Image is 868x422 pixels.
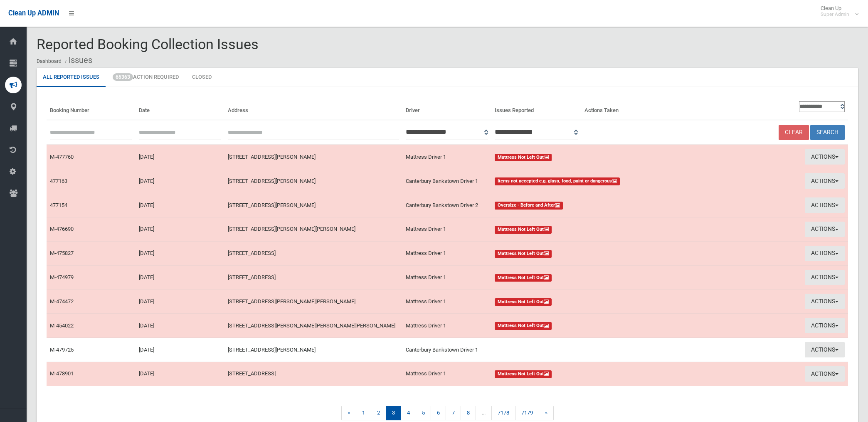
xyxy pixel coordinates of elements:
[136,265,224,290] td: [DATE]
[50,274,74,280] a: M-474979
[805,366,845,382] button: Actions
[495,177,620,185] span: Items not accepted e.g. glass, food, paint or dangerous
[402,265,491,290] td: Mattress Driver 1
[402,97,491,120] th: Driver
[136,314,224,338] td: [DATE]
[402,241,491,265] td: Mattress Driver 1
[402,193,491,217] td: Canterbury Bankstown Driver 2
[50,178,67,184] a: 477163
[581,97,670,120] th: Actions Taken
[805,173,845,189] button: Actions
[224,169,402,193] td: [STREET_ADDRESS][PERSON_NAME]
[136,169,224,193] td: [DATE]
[224,217,402,241] td: [STREET_ADDRESS][PERSON_NAME][PERSON_NAME]
[495,322,552,330] span: Mattress Not Left Out
[224,290,402,314] td: [STREET_ADDRESS][PERSON_NAME][PERSON_NAME]
[386,406,401,420] span: 3
[356,406,371,420] a: 1
[539,406,554,420] a: »
[136,338,224,362] td: [DATE]
[50,226,74,232] a: M-476690
[495,176,667,186] a: Items not accepted e.g. glass, food, paint or dangerous
[50,298,74,305] a: M-474472
[491,97,581,120] th: Issues Reported
[495,321,667,331] a: Mattress Not Left Out
[495,226,552,234] span: Mattress Not Left Out
[106,68,185,87] a: 65363Action Required
[495,224,667,234] a: Mattress Not Left Out
[805,149,845,165] button: Actions
[805,222,845,237] button: Actions
[224,362,402,386] td: [STREET_ADDRESS]
[63,52,92,68] li: Issues
[136,217,224,241] td: [DATE]
[491,406,515,420] a: 7178
[136,97,224,120] th: Date
[136,193,224,217] td: [DATE]
[495,202,563,210] span: Oversize - Before and After
[402,290,491,314] td: Mattress Driver 1
[136,241,224,265] td: [DATE]
[186,68,218,87] a: Closed
[113,73,133,81] span: 65363
[476,406,492,420] span: ...
[805,197,845,213] button: Actions
[495,369,667,379] a: Mattress Not Left Out
[50,347,74,353] a: M-479725
[371,406,386,420] a: 2
[495,250,552,258] span: Mattress Not Left Out
[805,318,845,333] button: Actions
[50,154,74,160] a: M-477760
[810,125,845,140] button: Search
[805,270,845,285] button: Actions
[402,314,491,338] td: Mattress Driver 1
[805,294,845,309] button: Actions
[495,248,667,258] a: Mattress Not Left Out
[50,202,67,208] a: 477154
[495,274,552,282] span: Mattress Not Left Out
[495,154,552,162] span: Mattress Not Left Out
[402,145,491,169] td: Mattress Driver 1
[416,406,431,420] a: 5
[821,11,849,17] small: Super Admin
[47,97,136,120] th: Booking Number
[805,246,845,261] button: Actions
[431,406,446,420] a: 6
[495,152,667,162] a: Mattress Not Left Out
[495,200,667,210] a: Oversize - Before and After
[8,9,59,17] span: Clean Up ADMIN
[136,145,224,169] td: [DATE]
[50,250,74,256] a: M-475827
[402,217,491,241] td: Mattress Driver 1
[805,342,845,357] button: Actions
[402,338,491,362] td: Canterbury Bankstown Driver 1
[136,362,224,386] td: [DATE]
[224,241,402,265] td: [STREET_ADDRESS]
[136,290,224,314] td: [DATE]
[515,406,539,420] a: 7179
[779,125,809,140] a: Clear
[50,370,74,377] a: M-478901
[50,322,74,329] a: M-454022
[37,68,106,87] a: All Reported Issues
[224,314,402,338] td: [STREET_ADDRESS][PERSON_NAME][PERSON_NAME][PERSON_NAME]
[224,338,402,362] td: [STREET_ADDRESS][PERSON_NAME]
[461,406,476,420] a: 8
[224,145,402,169] td: [STREET_ADDRESS][PERSON_NAME]
[37,58,62,64] a: Dashboard
[495,297,667,307] a: Mattress Not Left Out
[816,5,858,17] span: Clean Up
[224,97,402,120] th: Address
[495,272,667,282] a: Mattress Not Left Out
[224,193,402,217] td: [STREET_ADDRESS][PERSON_NAME]
[37,36,259,52] span: Reported Booking Collection Issues
[495,370,552,378] span: Mattress Not Left Out
[402,362,491,386] td: Mattress Driver 1
[446,406,461,420] a: 7
[402,169,491,193] td: Canterbury Bankstown Driver 1
[401,406,416,420] a: 4
[341,406,356,420] a: «
[224,265,402,290] td: [STREET_ADDRESS]
[495,298,552,306] span: Mattress Not Left Out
